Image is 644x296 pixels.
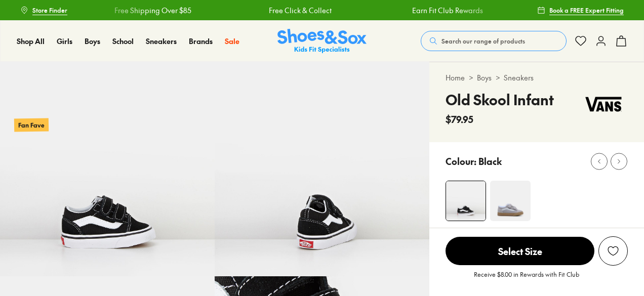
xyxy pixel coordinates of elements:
[57,36,72,46] span: Girls
[114,5,191,16] a: Free Shipping Over $85
[579,89,628,119] img: Vendor logo
[32,6,67,15] span: Store Finder
[268,5,331,16] a: Free Click & Collect
[537,1,624,19] a: Book a FREE Expert Fitting
[225,36,239,46] span: Sale
[277,29,367,54] img: SNS_Logo_Responsive.svg
[421,31,567,51] button: Search our range of products
[57,36,72,47] a: Girls
[490,181,531,221] img: 4-538839_1
[446,112,473,126] span: $79.95
[411,5,482,16] a: Earn Fit Club Rewards
[225,36,239,47] a: Sale
[146,36,177,46] span: Sneakers
[189,36,213,47] a: Brands
[17,36,45,46] span: Shop All
[146,36,177,47] a: Sneakers
[446,89,554,110] h4: Old Skool Infant
[85,36,100,46] span: Boys
[478,154,502,168] p: Black
[446,72,465,83] a: Home
[17,36,45,47] a: Shop All
[477,72,492,83] a: Boys
[20,1,67,19] a: Store Finder
[112,36,134,47] a: School
[446,154,476,168] p: Colour:
[446,181,486,221] img: 11_1
[598,236,628,266] button: Add to Wishlist
[549,6,624,15] span: Book a FREE Expert Fitting
[112,36,134,46] span: School
[277,29,367,54] a: Shoes & Sox
[215,62,429,276] img: 12_1
[504,72,534,83] a: Sneakers
[446,236,594,266] button: Select Size
[441,36,525,46] span: Search our range of products
[446,72,628,83] div: > >
[14,118,49,132] p: Fan Fave
[474,270,579,288] p: Receive $8.00 in Rewards with Fit Club
[189,36,213,46] span: Brands
[446,237,594,265] span: Select Size
[85,36,100,47] a: Boys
